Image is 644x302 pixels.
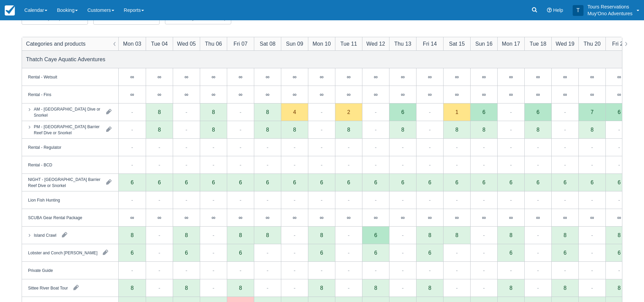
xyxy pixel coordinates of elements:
[28,176,101,188] div: NIGHT - [GEOGRAPHIC_DATA] Barrier Reef Dive or Snorkel
[578,68,605,86] div: ∞
[416,174,443,191] div: 6
[563,215,567,220] div: ∞
[293,74,296,79] div: ∞
[482,74,486,79] div: ∞
[536,109,540,115] div: 6
[185,285,188,291] div: 8
[605,209,633,227] div: ∞
[131,143,133,151] div: -
[348,143,350,151] div: -
[470,86,497,103] div: ∞
[5,5,15,16] img: checkfront-main-nav-mini-logo.png
[429,161,431,169] div: -
[618,285,621,291] div: 8
[320,285,323,291] div: 8
[605,279,633,297] div: 8
[551,209,578,227] div: ∞
[186,108,187,116] div: -
[335,68,362,86] div: ∞
[394,40,411,48] div: Thu 13
[374,285,377,291] div: 8
[200,68,227,86] div: ∞
[281,174,308,191] div: 6
[335,209,362,227] div: ∞
[401,109,404,115] div: 6
[443,174,470,191] div: 6
[313,40,331,48] div: Mon 10
[213,161,214,169] div: -
[389,68,416,86] div: ∞
[240,125,241,134] div: -
[293,180,296,185] div: 6
[564,108,566,116] div: -
[509,180,512,185] div: 6
[347,180,350,185] div: 6
[294,161,295,169] div: -
[185,180,188,185] div: 6
[286,40,303,48] div: Sun 09
[547,8,552,13] i: Help
[28,144,61,150] div: Rental - Regulator
[227,279,254,297] div: 8
[146,174,173,191] div: 6
[266,215,269,220] div: ∞
[605,244,633,262] div: 6
[443,209,470,227] div: ∞
[551,279,578,297] div: 8
[482,180,485,185] div: 6
[590,215,594,220] div: ∞
[524,86,551,103] div: ∞
[308,174,335,191] div: 6
[308,86,335,103] div: ∞
[590,92,594,97] div: ∞
[266,109,269,115] div: 8
[254,68,281,86] div: ∞
[551,244,578,262] div: 6
[158,92,161,97] div: ∞
[266,180,269,185] div: 6
[510,125,512,134] div: -
[509,74,513,79] div: ∞
[402,161,404,169] div: -
[455,92,459,97] div: ∞
[173,279,200,297] div: 8
[374,92,378,97] div: ∞
[401,127,404,132] div: 8
[347,74,351,79] div: ∞
[254,209,281,227] div: ∞
[605,174,633,191] div: 6
[429,125,431,134] div: -
[536,215,540,220] div: ∞
[293,127,296,132] div: 8
[320,250,323,255] div: 6
[583,40,600,48] div: Thu 20
[158,74,161,79] div: ∞
[617,74,621,79] div: ∞
[212,215,215,220] div: ∞
[618,109,621,115] div: 6
[130,74,134,79] div: ∞
[564,250,567,255] div: 6
[320,180,323,185] div: 6
[205,40,222,48] div: Thu 06
[530,40,547,48] div: Tue 18
[158,109,161,115] div: 8
[173,209,200,227] div: ∞
[362,279,389,297] div: 8
[186,143,187,151] div: -
[497,174,524,191] div: 6
[131,196,133,204] div: -
[591,143,593,151] div: -
[308,244,335,262] div: 6
[227,86,254,103] div: ∞
[482,215,486,220] div: ∞
[267,161,268,169] div: -
[227,174,254,191] div: 6
[428,285,431,291] div: 8
[537,161,539,169] div: -
[212,109,215,115] div: 8
[266,74,269,79] div: ∞
[618,180,621,185] div: 6
[320,92,324,97] div: ∞
[347,215,351,220] div: ∞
